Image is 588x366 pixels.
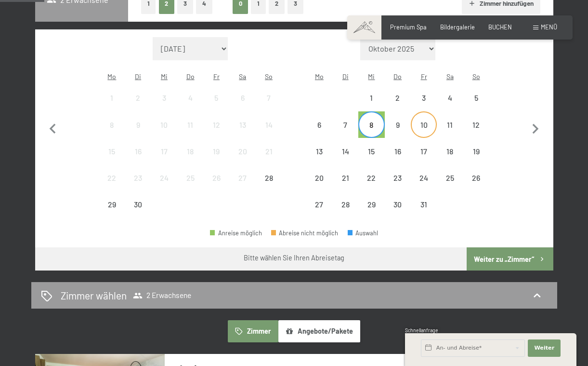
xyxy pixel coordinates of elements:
div: 8 [359,121,383,145]
div: 9 [386,121,410,145]
div: Sun Oct 12 2025 [463,111,489,137]
div: Abreise nicht möglich [306,138,332,164]
div: Abreise nicht möglich [230,165,256,191]
abbr: Samstag [239,72,246,81]
div: Abreise nicht möglich [358,138,384,164]
div: Tue Oct 28 2025 [332,191,358,217]
div: 22 [100,174,124,198]
div: Abreise nicht möglich [256,165,282,191]
div: Fri Oct 31 2025 [411,191,437,217]
a: Premium Spa [390,23,427,31]
div: 22 [359,174,383,198]
a: BUCHEN [488,23,512,31]
div: Tue Oct 14 2025 [332,138,358,164]
div: 30 [126,201,150,225]
div: Bitte wählen Sie Ihren Abreisetag [244,253,344,263]
div: 16 [386,148,410,172]
div: Abreise nicht möglich [385,111,411,137]
button: Nächster Monat [525,37,546,218]
div: Abreise nicht möglich [463,165,489,191]
div: 2 [386,94,410,118]
a: Bildergalerie [440,23,475,31]
div: 1 [359,94,383,118]
div: Abreise nicht möglich [437,85,463,111]
div: 4 [178,94,202,118]
div: Wed Sep 24 2025 [151,165,177,191]
div: Abreise nicht möglich [437,138,463,164]
div: Abreise nicht möglich [437,165,463,191]
div: Abreise nicht möglich [125,165,151,191]
abbr: Freitag [213,72,220,81]
div: 6 [231,94,255,118]
div: Wed Oct 29 2025 [358,191,384,217]
div: Mon Oct 20 2025 [306,165,332,191]
div: Abreise nicht möglich [385,165,411,191]
abbr: Freitag [421,72,427,81]
div: 19 [204,148,228,172]
div: Mon Oct 13 2025 [306,138,332,164]
div: Abreise nicht möglich [306,191,332,217]
div: Tue Sep 02 2025 [125,85,151,111]
div: Thu Oct 02 2025 [385,85,411,111]
div: Abreise nicht möglich [358,165,384,191]
div: 8 [100,121,124,145]
div: 13 [307,148,331,172]
div: 20 [231,148,255,172]
div: Sat Oct 18 2025 [437,138,463,164]
div: 12 [464,121,488,145]
div: 10 [412,121,436,145]
div: Mon Sep 15 2025 [99,138,125,164]
button: Weiter zu „Zimmer“ [467,247,553,271]
abbr: Mittwoch [161,72,168,81]
abbr: Sonntag [472,72,480,81]
div: 31 [412,201,436,225]
div: Tue Sep 23 2025 [125,165,151,191]
div: 21 [257,148,281,172]
button: Angebote/Pakete [278,320,360,342]
div: Mon Oct 06 2025 [306,111,332,137]
div: Abreise nicht möglich [230,85,256,111]
div: 6 [307,121,331,145]
button: Weiter [528,339,561,357]
div: Abreise nicht möglich [230,138,256,164]
div: 21 [333,174,357,198]
div: Abreise nicht möglich [203,85,229,111]
div: Abreise nicht möglich [358,85,384,111]
div: Abreise nicht möglich [203,165,229,191]
div: Sun Oct 05 2025 [463,85,489,111]
abbr: Samstag [446,72,454,81]
div: Sat Oct 04 2025 [437,85,463,111]
div: Wed Sep 03 2025 [151,85,177,111]
div: Thu Oct 16 2025 [385,138,411,164]
div: 3 [412,94,436,118]
div: Sun Sep 07 2025 [256,85,282,111]
abbr: Montag [315,72,324,81]
div: 24 [152,174,176,198]
div: Tue Oct 21 2025 [332,165,358,191]
div: 26 [204,174,228,198]
div: Abreise nicht möglich [151,85,177,111]
div: Mon Sep 01 2025 [99,85,125,111]
div: Abreise nicht möglich [437,111,463,137]
div: Thu Sep 18 2025 [177,138,203,164]
div: Anreise möglich [210,230,262,236]
div: Abreise nicht möglich [99,138,125,164]
div: Abreise nicht möglich [271,230,339,236]
div: 28 [333,201,357,225]
div: 2 [126,94,150,118]
div: Sat Sep 06 2025 [230,85,256,111]
div: Thu Oct 30 2025 [385,191,411,217]
div: Wed Oct 08 2025 [358,111,384,137]
div: Abreise nicht möglich [256,138,282,164]
div: 18 [178,148,202,172]
div: 25 [438,174,462,198]
abbr: Dienstag [135,72,141,81]
div: 29 [359,201,383,225]
div: Abreise nicht möglich [177,165,203,191]
div: 1 [100,94,124,118]
div: Tue Sep 30 2025 [125,191,151,217]
div: 30 [386,201,410,225]
div: 5 [204,94,228,118]
span: Schnellanfrage [405,327,438,333]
